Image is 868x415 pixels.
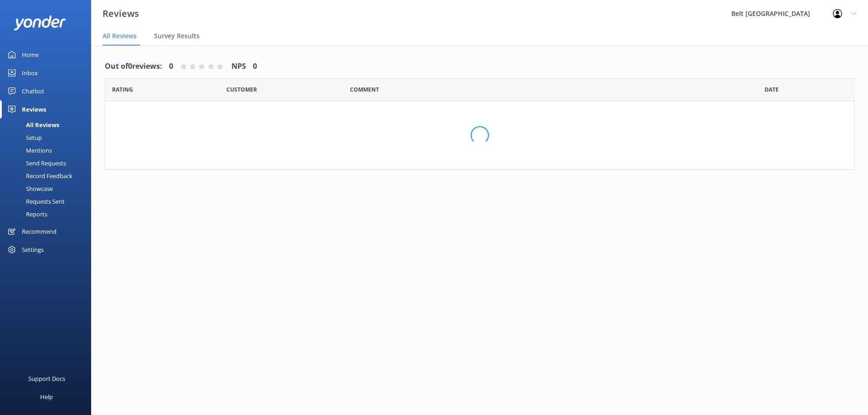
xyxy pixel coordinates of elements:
div: Recommend [22,222,56,241]
span: Date [112,85,133,94]
a: Showcase [5,182,91,195]
div: All Reviews [5,118,59,131]
img: yonder-white-logo.png [14,15,66,31]
h4: Out of 0 reviews: [105,61,162,72]
a: All Reviews [5,118,91,131]
a: Mentions [5,144,91,157]
a: Requests Sent [5,195,91,208]
a: Reports [5,208,91,220]
div: Send Requests [5,157,66,169]
h4: NPS [231,61,246,72]
div: Help [40,388,53,406]
div: Support Docs [28,369,65,388]
h3: Reviews [103,6,139,21]
div: Settings [22,241,44,259]
div: Requests Sent [5,195,65,208]
div: Reviews [22,100,46,118]
div: Showcase [5,182,53,195]
span: All Reviews [103,31,137,41]
a: Setup [5,131,91,144]
span: Survey Results [154,31,200,41]
a: Send Requests [5,157,91,169]
span: Date [226,85,257,94]
div: Home [22,46,39,64]
a: Record Feedback [5,169,91,182]
div: Mentions [5,144,52,157]
div: Chatbot [22,82,44,100]
div: Reports [5,208,47,220]
div: Inbox [22,64,38,82]
h4: 0 [253,61,257,72]
h4: 0 [169,61,173,72]
div: Setup [5,131,42,144]
div: Record Feedback [5,169,72,182]
span: Date [765,85,779,94]
span: Question [350,85,379,94]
